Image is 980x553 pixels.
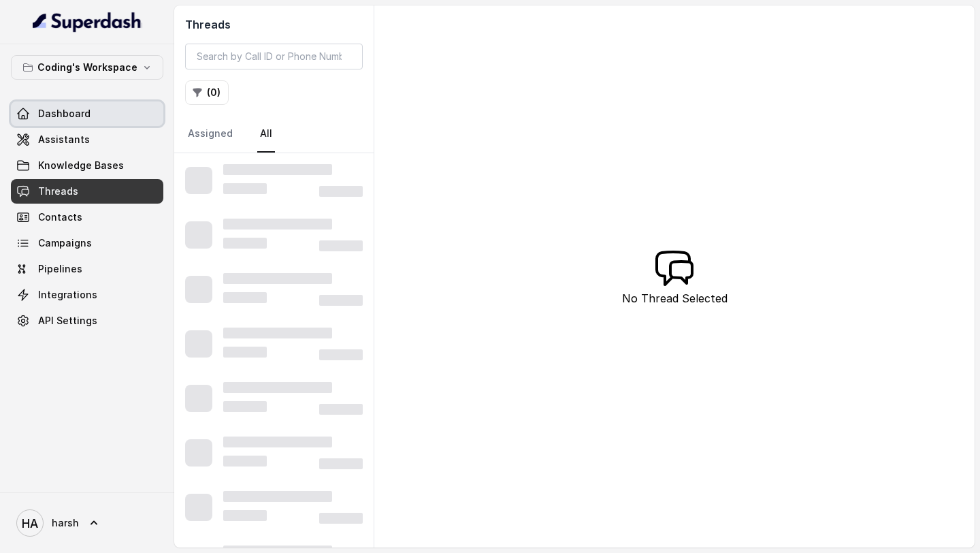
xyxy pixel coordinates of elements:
img: light.svg [33,11,142,33]
h2: Threads [185,16,363,33]
a: Knowledge Bases [11,153,163,178]
a: Pipelines [11,257,163,281]
a: Assistants [11,127,163,152]
p: No Thread Selected [622,290,728,306]
a: All [257,116,275,153]
a: Contacts [11,205,163,230]
a: Campaigns [11,231,163,255]
a: Dashboard [11,101,163,126]
span: Assistants [38,133,90,146]
button: (0) [185,80,229,105]
span: Pipelines [38,262,82,276]
text: HA [22,516,38,531]
button: Coding's Workspace [11,55,163,80]
a: Threads [11,179,163,204]
a: Assigned [185,116,235,153]
span: API Settings [38,314,97,328]
nav: Tabs [185,116,363,153]
span: Integrations [38,288,97,302]
span: Contacts [38,210,82,224]
a: Integrations [11,283,163,307]
span: Threads [38,185,78,198]
input: Search by Call ID or Phone Number [185,44,363,69]
span: Campaigns [38,236,92,250]
p: Coding's Workspace [37,59,137,76]
span: Knowledge Bases [38,159,124,172]
a: harsh [11,504,163,542]
span: harsh [52,516,79,530]
a: API Settings [11,309,163,333]
span: Dashboard [38,107,91,121]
